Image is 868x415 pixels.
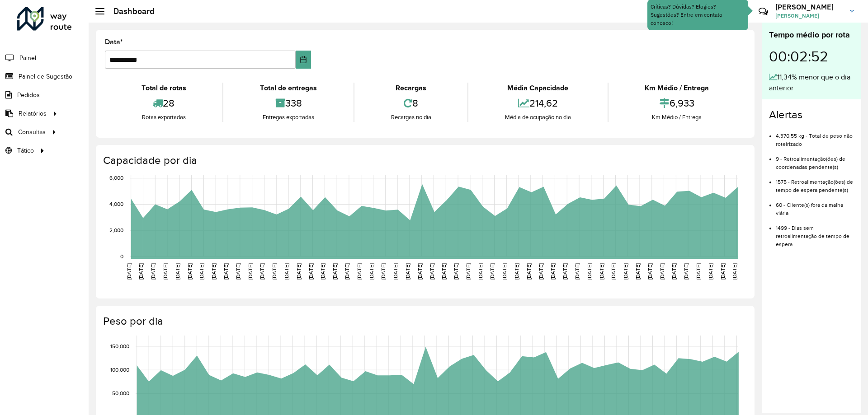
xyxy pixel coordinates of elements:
text: [DATE] [526,263,532,280]
text: [DATE] [283,263,289,280]
span: Pedidos [17,90,40,100]
text: [DATE] [211,263,217,280]
text: 0 [120,253,123,259]
text: [DATE] [610,263,616,280]
h3: [PERSON_NAME] [775,3,843,11]
text: [DATE] [344,263,350,280]
text: [DATE] [562,263,568,280]
div: 11,34% menor que o dia anterior [769,72,854,93]
text: [DATE] [271,263,277,280]
text: [DATE] [175,263,180,280]
div: Tempo médio por rota [769,29,854,41]
span: Painel de Sugestão [19,72,72,81]
div: 214,62 [471,93,605,113]
text: [DATE] [392,263,398,280]
h2: Dashboard [104,6,155,16]
div: Total de entregas [226,83,351,93]
span: Tático [17,146,34,155]
div: Recargas [357,83,465,93]
h4: Capacidade por dia [103,154,745,167]
text: [DATE] [126,263,132,280]
text: [DATE] [332,263,338,280]
h4: Alertas [769,108,854,121]
div: 6,933 [611,93,743,113]
button: Choose Date [296,51,311,69]
text: 6,000 [109,175,123,181]
text: [DATE] [720,263,726,280]
span: Painel [19,53,36,63]
text: 4,000 [109,201,123,207]
text: [DATE] [453,263,459,280]
h4: Peso por dia [103,315,745,328]
span: Consultas [18,127,46,137]
text: [DATE] [356,263,362,280]
text: [DATE] [659,263,665,280]
text: [DATE] [550,263,556,280]
text: [DATE] [635,263,641,280]
li: 60 - Cliente(s) fora da malha viária [776,194,854,217]
text: [DATE] [514,263,519,280]
text: [DATE] [599,263,604,280]
li: 1499 - Dias sem retroalimentação de tempo de espera [776,217,854,248]
text: [DATE] [465,263,471,280]
li: 1575 - Retroalimentação(ões) de tempo de espera pendente(s) [776,171,854,194]
text: [DATE] [489,263,495,280]
text: [DATE] [320,263,325,280]
text: [DATE] [150,263,156,280]
div: Km Médio / Entrega [611,83,743,93]
text: [DATE] [138,263,144,280]
text: 50,000 [112,391,129,396]
text: [DATE] [731,263,737,280]
span: [PERSON_NAME] [775,12,843,20]
div: Km Médio / Entrega [611,113,743,122]
text: [DATE] [308,263,314,280]
text: [DATE] [708,263,713,280]
text: [DATE] [296,263,302,280]
div: Rotas exportadas [107,113,220,122]
label: Data [105,37,123,47]
text: [DATE] [441,263,447,280]
text: [DATE] [647,263,653,280]
div: 00:02:52 [769,41,854,72]
text: [DATE] [538,263,544,280]
li: 9 - Retroalimentação(ões) de coordenadas pendente(s) [776,148,854,171]
text: [DATE] [574,263,580,280]
text: [DATE] [380,263,386,280]
text: [DATE] [368,263,374,280]
div: Média de ocupação no dia [471,113,605,122]
text: [DATE] [683,263,689,280]
text: [DATE] [162,263,168,280]
text: [DATE] [198,263,204,280]
text: [DATE] [586,263,592,280]
text: [DATE] [405,263,410,280]
text: [DATE] [235,263,241,280]
div: Total de rotas [107,83,220,93]
a: Contato Rápido [754,2,773,21]
text: 100,000 [110,367,129,373]
div: 338 [226,93,351,113]
div: 8 [357,93,465,113]
text: [DATE] [187,263,193,280]
text: [DATE] [417,263,423,280]
text: [DATE] [695,263,701,280]
text: 150,000 [110,343,129,349]
text: [DATE] [259,263,265,280]
div: 28 [107,93,220,113]
li: 4.370,55 kg - Total de peso não roteirizado [776,125,854,148]
div: Recargas no dia [357,113,465,122]
text: [DATE] [671,263,677,280]
text: [DATE] [429,263,435,280]
div: Entregas exportadas [226,113,351,122]
span: Relatórios [19,109,47,118]
div: Média Capacidade [471,83,605,93]
text: [DATE] [623,263,628,280]
text: [DATE] [223,263,229,280]
text: [DATE] [477,263,483,280]
text: [DATE] [501,263,507,280]
text: 2,000 [109,227,123,233]
text: [DATE] [247,263,253,280]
